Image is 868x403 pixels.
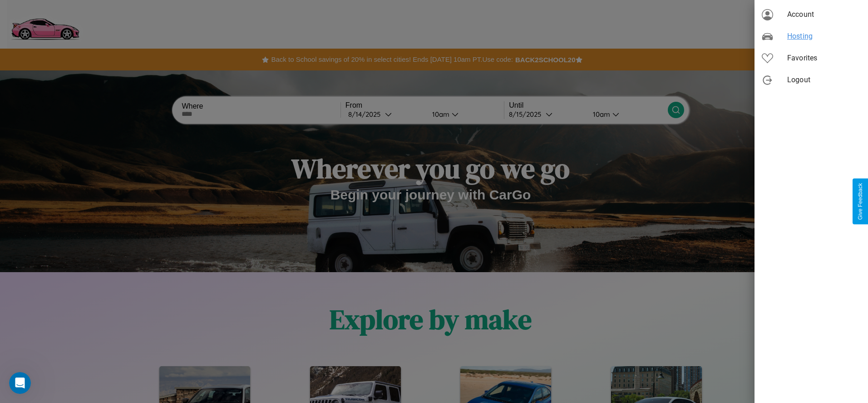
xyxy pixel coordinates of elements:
[755,4,868,25] div: Account
[787,9,861,20] span: Account
[9,372,31,394] iframe: Intercom live chat
[787,53,861,64] span: Favorites
[787,31,861,42] span: Hosting
[857,183,863,220] div: Give Feedback
[755,47,868,69] div: Favorites
[755,69,868,91] div: Logout
[755,25,868,47] div: Hosting
[787,75,861,85] span: Logout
